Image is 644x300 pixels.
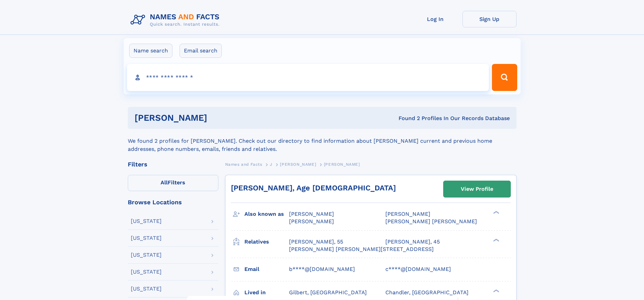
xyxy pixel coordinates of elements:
a: J [270,160,272,168]
a: View Profile [444,181,510,197]
label: Email search [180,44,222,58]
div: [US_STATE] [131,252,162,258]
span: J [270,162,272,167]
div: ❯ [492,289,500,293]
div: ❯ [492,238,500,242]
span: Chandler, [GEOGRAPHIC_DATA] [385,289,469,296]
label: Filters [128,175,218,191]
span: [PERSON_NAME] [280,162,316,167]
a: [PERSON_NAME] [PERSON_NAME][STREET_ADDRESS] [289,246,434,253]
h3: Lived in [244,287,289,298]
div: ❯ [492,210,500,215]
div: We found 2 profiles for [PERSON_NAME]. Check out our directory to find information about [PERSON_... [128,129,517,153]
span: Gilbert, [GEOGRAPHIC_DATA] [289,289,367,296]
span: [PERSON_NAME] [289,218,334,225]
div: View Profile [461,181,493,197]
div: Browse Locations [128,199,218,205]
a: Sign Up [462,11,517,27]
h1: [PERSON_NAME] [135,114,303,122]
a: Names and Facts [225,160,262,168]
span: [PERSON_NAME] [PERSON_NAME] [385,218,477,225]
a: [PERSON_NAME], 55 [289,238,343,246]
a: [PERSON_NAME] [280,160,316,168]
label: Name search [129,44,172,58]
a: [PERSON_NAME], 45 [385,238,440,246]
input: search input [127,64,489,91]
img: Logo Names and Facts [128,11,225,29]
a: Log In [408,11,462,27]
div: Found 2 Profiles In Our Records Database [303,115,510,122]
h3: Email [244,263,289,275]
span: [PERSON_NAME] [324,162,360,167]
div: [US_STATE] [131,218,162,224]
button: Search Button [492,64,517,91]
div: [US_STATE] [131,286,162,292]
h3: Also known as [244,208,289,220]
span: [PERSON_NAME] [385,211,430,217]
a: [PERSON_NAME], Age [DEMOGRAPHIC_DATA] [231,184,396,192]
span: [PERSON_NAME] [289,211,334,217]
h3: Relatives [244,236,289,248]
span: All [161,179,168,186]
div: Filters [128,161,218,167]
div: [US_STATE] [131,269,162,275]
div: [US_STATE] [131,235,162,241]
